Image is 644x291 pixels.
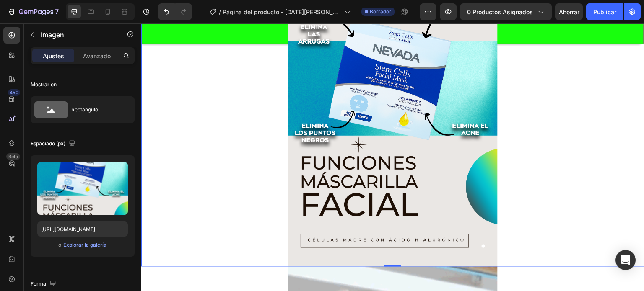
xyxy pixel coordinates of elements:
[31,81,57,88] font: Mostrar en
[41,30,112,40] p: Imagen
[55,8,59,16] font: 7
[58,242,61,248] font: o
[63,241,107,249] button: Explorar la galería
[83,52,111,59] font: Avanzado
[219,8,221,15] font: /
[43,52,64,59] font: Ajustes
[223,8,341,24] font: Página del producto - [DATE][PERSON_NAME] 23:29:04
[555,3,583,20] button: Ahorrar
[41,31,64,39] font: Imagen
[586,3,623,20] button: Publicar
[370,8,391,15] font: Borrador
[467,8,533,15] font: 0 productos asignados
[615,250,636,270] div: Abrir Intercom Messenger
[31,140,65,147] font: Espaciado (px)
[31,281,46,287] font: Forma
[3,3,62,20] button: 7
[158,3,192,20] div: Deshacer/Rehacer
[141,23,644,291] iframe: Área de diseño
[559,8,579,15] font: Ahorrar
[10,90,18,95] font: 450
[593,8,616,15] font: Publicar
[63,242,106,248] font: Explorar la galería
[8,154,18,160] font: Beta
[37,162,128,215] img: imagen de vista previa
[37,221,128,237] input: https://ejemplo.com/imagen.jpg
[71,106,98,113] font: Rectángulo
[460,3,552,20] button: 0 productos asignados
